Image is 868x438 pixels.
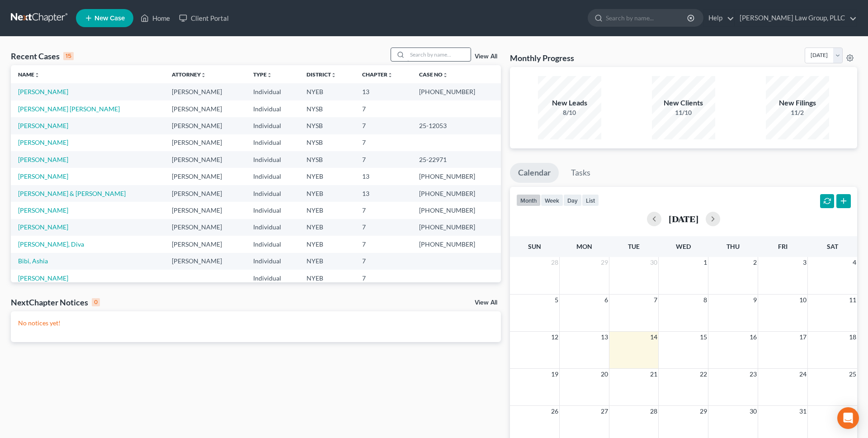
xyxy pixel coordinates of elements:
td: 7 [355,202,412,219]
td: 7 [355,236,412,252]
span: 29 [699,406,708,417]
span: Thu [726,243,740,250]
h3: Monthly Progress [510,52,574,63]
span: 2 [752,257,758,268]
td: NYEB [299,253,355,270]
a: [PERSON_NAME] [18,156,68,163]
span: 11 [848,295,857,305]
td: NYSB [299,117,355,134]
a: View All [475,53,497,60]
a: Case Nounfold_more [419,71,448,78]
span: 20 [600,369,609,380]
span: Tue [628,243,640,250]
td: [PHONE_NUMBER] [412,185,500,202]
a: [PERSON_NAME], Diva [18,240,84,248]
span: 23 [749,369,758,380]
a: Nameunfold_more [18,71,40,78]
a: Calendar [510,163,559,183]
td: Individual [246,253,299,270]
td: 13 [355,83,412,100]
div: 15 [63,52,74,60]
td: Individual [246,185,299,202]
td: 25-12053 [412,117,500,134]
div: Recent Cases [11,51,74,62]
button: list [582,194,599,206]
span: 8 [703,295,708,305]
span: New Case [94,15,125,22]
span: 6 [604,295,609,305]
td: 7 [355,219,412,236]
td: [PERSON_NAME] [165,236,246,252]
td: [PERSON_NAME] [165,168,246,185]
span: 31 [798,406,807,417]
td: NYEB [299,219,355,236]
span: Fri [778,243,788,250]
td: Individual [246,134,299,151]
span: 27 [600,406,609,417]
a: Home [136,10,175,26]
td: Individual [246,202,299,219]
button: month [516,194,541,206]
a: Bibi, Ashia [18,257,48,265]
td: 7 [355,117,412,134]
a: Tasks [563,163,599,183]
td: Individual [246,168,299,185]
a: Chapterunfold_more [362,71,393,78]
span: 30 [749,406,758,417]
span: 22 [699,369,708,380]
div: NextChapter Notices [11,297,100,308]
td: NYEB [299,202,355,219]
i: unfold_more [267,72,272,78]
td: NYEB [299,168,355,185]
td: [PHONE_NUMBER] [412,219,500,236]
input: Search by name... [606,10,689,26]
a: [PERSON_NAME] [18,172,68,180]
td: [PHONE_NUMBER] [412,236,500,252]
td: [PHONE_NUMBER] [412,83,500,100]
div: Open Intercom Messenger [837,407,859,429]
a: [PERSON_NAME] [18,138,68,146]
div: 11/2 [766,108,829,117]
div: New Leads [538,98,601,108]
span: 1 [703,257,708,268]
input: Search by name... [407,48,471,61]
td: 7 [355,100,412,117]
button: week [541,194,563,206]
span: 28 [649,406,658,417]
h2: [DATE] [669,214,698,224]
a: Client Portal [175,10,233,26]
td: 13 [355,185,412,202]
a: [PERSON_NAME] Law Group, PLLC [735,10,857,26]
span: 3 [802,257,807,268]
a: [PERSON_NAME] [18,274,68,282]
i: unfold_more [34,72,40,78]
span: 30 [649,257,658,268]
i: unfold_more [331,72,336,78]
td: NYSB [299,100,355,117]
td: 13 [355,168,412,185]
td: [PERSON_NAME] [165,100,246,117]
td: NYSB [299,134,355,151]
span: 28 [550,257,559,268]
td: NYEB [299,185,355,202]
span: 12 [550,332,559,343]
td: [PERSON_NAME] [165,117,246,134]
td: Individual [246,270,299,286]
a: Help [704,10,734,26]
span: 18 [848,332,857,343]
a: View All [475,300,497,306]
span: 29 [600,257,609,268]
td: [PHONE_NUMBER] [412,168,500,185]
p: No notices yet! [18,319,494,328]
td: [PERSON_NAME] [165,134,246,151]
a: [PERSON_NAME] [18,223,68,231]
span: Wed [676,243,691,250]
a: [PERSON_NAME] & [PERSON_NAME] [18,190,126,197]
span: 13 [600,332,609,343]
td: Individual [246,83,299,100]
i: unfold_more [443,72,448,78]
td: 7 [355,270,412,286]
span: 5 [554,295,559,305]
span: 4 [852,257,857,268]
div: 11/10 [652,108,715,117]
